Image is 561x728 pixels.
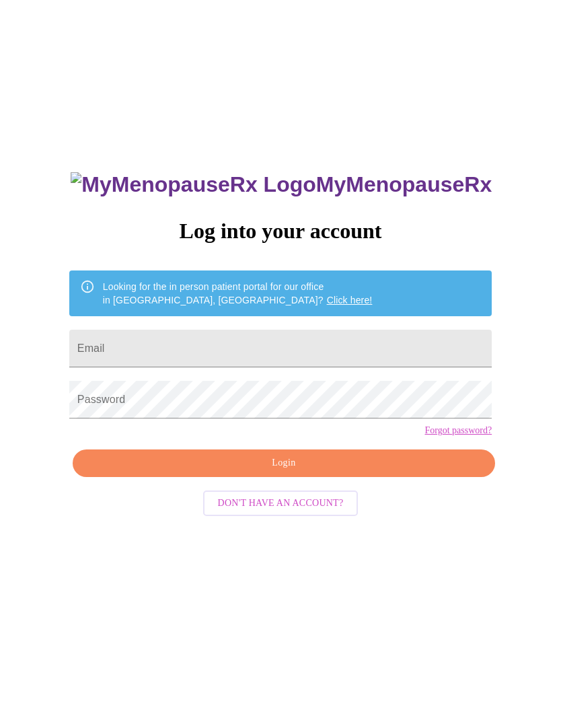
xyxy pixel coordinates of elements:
[200,497,362,508] a: Don't have an account?
[424,425,492,436] a: Forgot password?
[88,455,480,472] span: Login
[327,295,373,305] a: Click here!
[71,172,492,197] h3: MyMenopauseRx
[203,490,359,517] button: Don't have an account?
[103,275,373,312] div: Looking for the in person patient portal for our office in [GEOGRAPHIC_DATA], [GEOGRAPHIC_DATA]?
[218,495,344,512] span: Don't have an account?
[69,219,492,244] h3: Log into your account
[73,449,495,477] button: Login
[71,172,315,197] img: MyMenopauseRx Logo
